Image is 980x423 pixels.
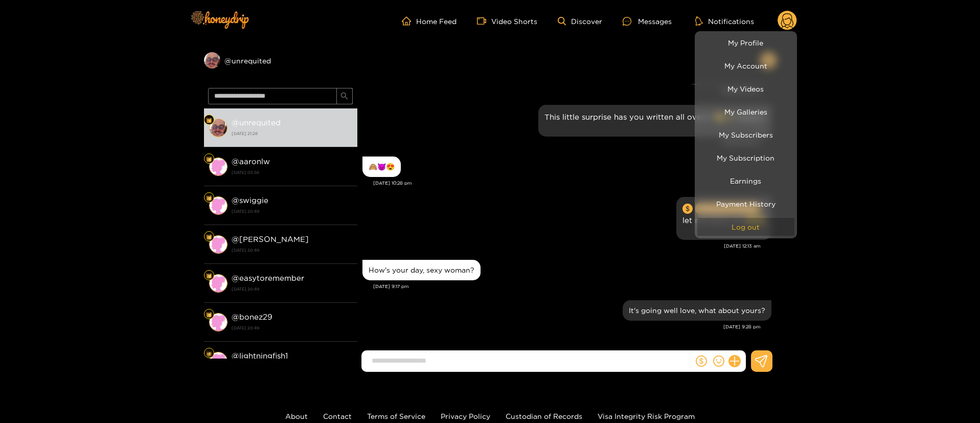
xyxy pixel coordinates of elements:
[697,103,794,121] a: My Galleries
[697,34,794,52] a: My Profile
[697,80,794,98] a: My Videos
[697,195,794,213] a: Payment History
[697,57,794,75] a: My Account
[697,172,794,190] a: Earnings
[697,149,794,167] a: My Subscription
[697,126,794,144] a: My Subscribers
[697,218,794,236] button: Log out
